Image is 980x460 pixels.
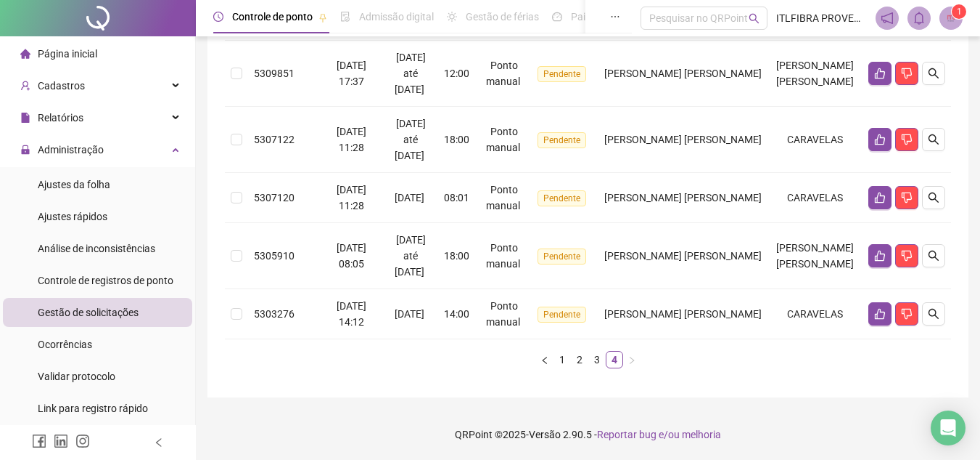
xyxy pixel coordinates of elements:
span: lock [20,145,30,155]
span: dislike [901,192,913,203]
span: search [928,134,939,145]
span: Gestão de solicitações [38,307,139,318]
span: [DATE] 08:05 [337,242,366,270]
span: left [540,356,549,365]
td: [PERSON_NAME] [PERSON_NAME] [767,223,862,289]
span: Ponto manual [486,60,520,87]
span: [PERSON_NAME] [PERSON_NAME] [604,250,762,262]
span: Ponto manual [486,300,520,328]
li: Página anterior [536,351,553,368]
span: linkedin [54,434,68,448]
td: CARAVELAS [767,107,862,173]
a: 3 [589,352,605,368]
span: search [928,250,939,262]
span: 18:00 [444,250,469,262]
span: file-done [340,12,350,22]
button: left [536,351,553,368]
span: Ponto manual [486,126,520,153]
span: [DATE] [395,308,424,320]
span: [DATE] 14:12 [337,300,366,328]
li: 3 [588,351,606,368]
span: dashboard [552,12,562,22]
li: 1 [553,351,571,368]
span: Pendente [538,307,586,323]
span: Painel do DP [571,11,627,23]
span: [DATE] 17:37 [337,60,366,87]
a: 4 [606,352,622,368]
span: 5307122 [254,134,295,145]
span: Versão [529,429,561,440]
span: Relatórios [38,112,83,124]
span: notification [881,12,894,25]
li: 2 [571,351,588,368]
span: Pendente [538,132,586,148]
span: Cadastros [38,80,85,92]
span: [DATE] 11:28 [337,184,366,211]
button: right [623,351,641,368]
span: pushpin [318,13,327,22]
a: 2 [572,352,588,368]
span: [DATE] [395,192,424,203]
span: [DATE] 11:28 [337,126,366,153]
span: Pendente [538,249,586,265]
footer: QRPoint © 2025 - 2.90.5 - [196,409,980,460]
span: Admissão digital [359,11,434,23]
span: like [874,250,886,262]
span: 5303276 [254,308,295,320]
sup: Atualize o seu contato no menu Meus Dados [952,4,966,19]
span: Ponto manual [486,184,520,211]
td: CARAVELAS [767,173,862,223]
td: CARAVELAS [767,289,862,339]
span: Ocorrências [38,339,92,350]
span: 18:00 [444,134,469,145]
span: right [627,356,636,365]
span: [DATE] até [DATE] [395,52,426,95]
span: 5307120 [254,192,295,203]
span: left [154,437,164,448]
span: ITLFIBRA PROVEDOR DE INTERNET [776,10,867,26]
span: instagram [75,434,90,448]
span: Ajustes da folha [38,179,110,190]
span: Pendente [538,190,586,206]
span: Ajustes rápidos [38,211,107,222]
span: [DATE] até [DATE] [395,118,426,161]
span: ellipsis [610,12,620,22]
span: 1 [957,7,962,17]
span: 14:00 [444,308,469,320]
span: [PERSON_NAME] [PERSON_NAME] [604,68,762,79]
span: dislike [901,308,913,320]
span: Página inicial [38,48,97,60]
span: search [928,68,939,79]
span: dislike [901,250,913,262]
span: Validar protocolo [38,371,115,382]
span: home [20,49,30,59]
span: facebook [32,434,46,448]
span: file [20,113,30,123]
a: 1 [554,352,570,368]
span: sun [447,12,457,22]
span: bell [913,12,926,25]
span: Gestão de férias [466,11,539,23]
span: like [874,68,886,79]
img: 38576 [940,7,962,29]
li: 4 [606,351,623,368]
span: 5305910 [254,250,295,262]
span: Análise de inconsistências [38,243,155,254]
span: search [928,308,939,320]
li: Próxima página [623,351,641,368]
span: search [928,192,939,203]
span: Controle de ponto [232,11,313,23]
span: 12:00 [444,68,469,79]
span: like [874,134,886,145]
td: [PERSON_NAME] [PERSON_NAME] [767,41,862,107]
span: [PERSON_NAME] [PERSON_NAME] [604,308,762,320]
span: Reportar bug e/ou melhoria [597,429,721,440]
span: 08:01 [444,192,469,203]
span: like [874,308,886,320]
span: [PERSON_NAME] [PERSON_NAME] [604,134,762,145]
span: like [874,192,886,203]
span: [DATE] até [DATE] [395,234,426,278]
span: clock-circle [213,12,223,22]
span: dislike [901,68,913,79]
span: 5309851 [254,68,295,79]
